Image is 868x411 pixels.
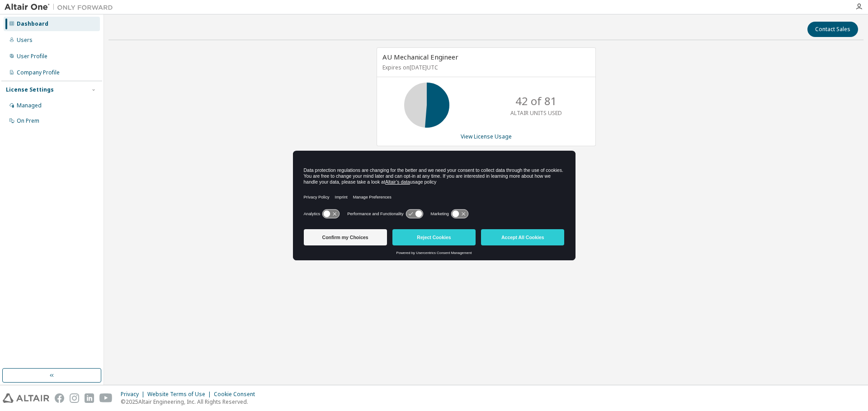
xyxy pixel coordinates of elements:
[382,52,458,61] span: AU Mechanical Engineer
[17,20,48,28] div: Dashboard
[515,93,557,109] p: 42 of 81
[17,53,47,60] div: User Profile
[99,393,113,403] img: youtube.svg
[3,393,49,403] img: altair_logo.svg
[510,109,562,117] p: ALTAIR UNITS USED
[214,391,260,398] div: Cookie Consent
[807,22,858,37] button: Contact Sales
[147,391,214,398] div: Website Terms of Use
[6,86,54,93] div: License Settings
[17,37,33,44] div: Users
[55,393,64,403] img: facebook.svg
[5,3,118,12] img: Altair One
[382,64,588,71] p: Expires on [DATE] UTC
[461,133,512,140] a: View License Usage
[17,102,42,109] div: Managed
[121,398,260,406] p: © 2025 Altair Engineering, Inc. All Rights Reserved.
[17,117,39,125] div: On Prem
[70,393,79,403] img: instagram.svg
[121,391,147,398] div: Privacy
[85,393,94,403] img: linkedin.svg
[17,69,60,76] div: Company Profile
